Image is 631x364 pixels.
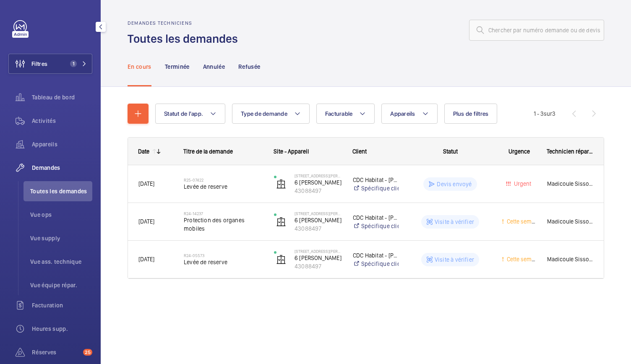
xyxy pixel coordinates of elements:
[138,148,149,155] div: Date
[276,179,286,189] img: elevator.svg
[316,104,375,124] button: Facturable
[534,111,555,117] span: 1 - 3 3
[435,218,474,226] p: Visite à vérifier
[155,104,225,124] button: Statut de l'app.
[295,173,342,178] p: [STREET_ADDRESS][PERSON_NAME]
[30,211,92,219] span: Vue ops
[325,110,353,117] span: Facturable
[381,104,437,124] button: Appareils
[547,217,594,226] span: Madicoule Sissoko
[238,62,260,71] p: Refusée
[30,234,92,242] span: Vue supply
[295,249,342,254] p: [STREET_ADDRESS][PERSON_NAME]
[241,110,287,117] span: Type de demande
[32,325,92,333] span: Heures supp.
[203,62,225,71] p: Annulée
[353,176,399,184] p: CDC Habitat - [PERSON_NAME]
[505,218,542,225] span: Cette semaine
[70,60,77,67] span: 1
[508,148,530,155] span: Urgence
[353,222,399,230] a: Spécifique client
[453,110,489,117] span: Plus de filtres
[435,255,474,264] p: Visite à vérifier
[295,254,342,262] p: 6 [PERSON_NAME]
[32,301,92,309] span: Facturation
[30,281,92,289] span: Vue équipe répar.
[547,179,594,189] span: Madicoule Sissoko
[184,211,263,216] h2: R24-14237
[83,349,92,356] span: 25
[184,253,263,258] h2: R24-05573
[295,262,342,270] p: 43088497
[30,187,92,195] span: Toutes les demandes
[184,258,263,266] span: Levée de reserve
[164,110,203,117] span: Statut de l'app.
[353,251,399,260] p: CDC Habitat - [PERSON_NAME]
[32,348,80,356] span: Réserves
[276,255,286,265] img: elevator.svg
[128,62,151,71] p: En cours
[353,260,399,268] a: Spécifique client
[544,110,552,117] span: sur
[184,216,263,233] span: Protection des organes mobiles
[184,177,263,182] h2: R25-07422
[31,60,47,68] span: Filtres
[295,187,342,195] p: 43088497
[128,20,243,26] h2: Demandes techniciens
[443,148,458,155] span: Statut
[183,148,233,155] span: Titre de la demande
[547,255,594,264] span: Madicoule Sissoko
[295,216,342,224] p: 6 [PERSON_NAME]
[353,213,399,222] p: CDC Habitat - [PERSON_NAME]
[295,224,342,233] p: 43088497
[295,178,342,187] p: 6 [PERSON_NAME]
[138,218,154,225] span: [DATE]
[352,148,367,155] span: Client
[437,180,472,188] p: Devis envoyé
[547,148,594,155] span: Technicien réparateur
[32,164,92,172] span: Demandes
[128,31,243,47] h1: Toutes les demandes
[138,256,154,263] span: [DATE]
[505,256,542,263] span: Cette semaine
[8,54,92,74] button: Filtres1
[32,140,92,148] span: Appareils
[30,257,92,266] span: Vue ass. technique
[32,117,92,125] span: Activités
[295,211,342,216] p: [STREET_ADDRESS][PERSON_NAME]
[165,62,190,71] p: Terminée
[444,104,498,124] button: Plus de filtres
[232,104,310,124] button: Type de demande
[353,184,399,192] a: Spécifique client
[512,180,531,187] span: Urgent
[274,148,309,155] span: Site - Appareil
[32,93,92,101] span: Tableau de bord
[469,20,604,41] input: Chercher par numéro demande ou de devis
[184,182,263,191] span: Levée de reserve
[138,180,154,187] span: [DATE]
[276,217,286,227] img: elevator.svg
[390,110,415,117] span: Appareils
